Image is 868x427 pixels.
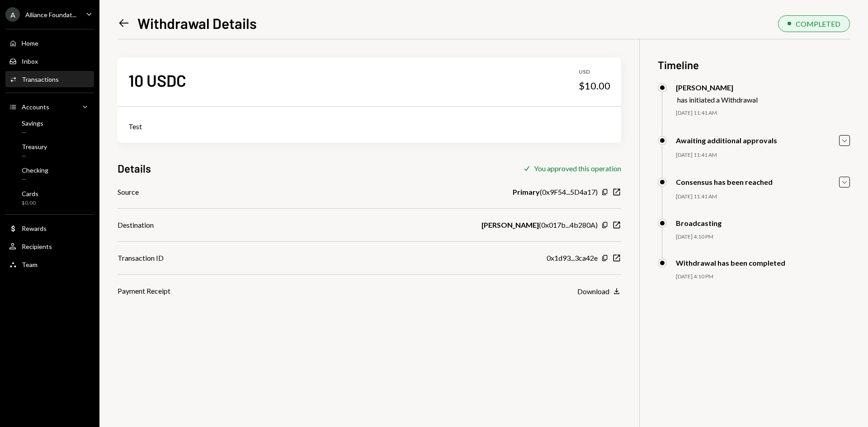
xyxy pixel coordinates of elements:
div: $10.00 [579,80,610,92]
h1: Withdrawal Details [137,14,257,32]
div: Savings [22,119,43,127]
div: [DATE] 4:10 PM [676,233,850,241]
div: Rewards [22,225,47,232]
div: Alliance Foundat... [25,11,76,19]
a: Checking— [5,164,94,185]
b: Primary [513,187,540,197]
div: has initiated a Withdrawal [677,95,758,104]
div: Recipients [22,243,52,250]
div: Destination [118,220,154,230]
a: Accounts [5,99,94,115]
div: Broadcasting [676,219,722,227]
div: Team [22,261,38,268]
div: USD [579,68,610,76]
div: — [22,176,48,183]
div: ( 0x9F54...5D4a17 ) [513,187,598,197]
div: 10 USDC [128,70,186,90]
div: Source [118,187,139,197]
div: Treasury [22,143,47,150]
div: — [22,152,47,160]
a: Rewards [5,220,94,236]
div: Cards [22,190,38,197]
div: ( 0x017b...4b280A ) [481,220,598,230]
div: [DATE] 11:41 AM [676,151,850,159]
a: Cards$0.00 [5,187,94,209]
div: Transaction ID [118,253,164,263]
div: Test [128,121,610,132]
div: — [22,129,43,136]
div: You approved this operation [534,164,621,173]
a: Team [5,256,94,272]
b: [PERSON_NAME] [481,220,539,230]
div: $0.00 [22,199,38,207]
h3: Details [118,161,151,176]
div: Withdrawal has been completed [676,258,785,267]
h3: Timeline [658,57,850,72]
div: [PERSON_NAME] [676,83,758,92]
div: [DATE] 11:41 AM [676,193,850,201]
div: Checking [22,166,48,174]
div: [DATE] 11:41 AM [676,109,850,117]
div: Inbox [22,57,38,65]
div: Transactions [22,75,59,83]
div: Home [22,39,38,47]
a: Savings— [5,117,94,138]
div: Payment Receipt [118,286,170,296]
div: A [5,7,20,22]
a: Transactions [5,71,94,87]
a: Treasury— [5,140,94,162]
a: Home [5,35,94,51]
button: Download [577,286,621,296]
div: Download [577,287,609,296]
div: [DATE] 4:10 PM [676,273,850,281]
a: Recipients [5,238,94,254]
div: Awaiting additional approvals [676,136,777,145]
a: Inbox [5,53,94,69]
div: Accounts [22,103,49,111]
div: COMPLETED [796,19,840,28]
div: Consensus has been reached [676,178,773,186]
div: 0x1d93...3ca42e [547,253,598,263]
